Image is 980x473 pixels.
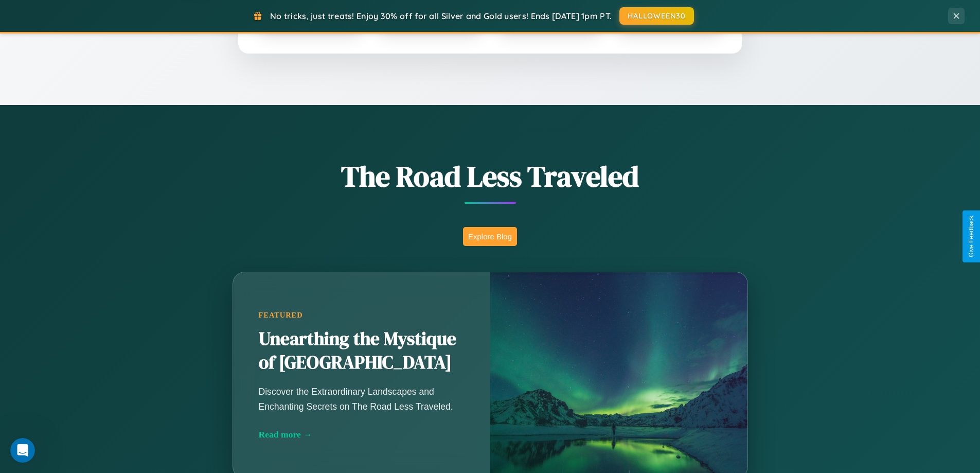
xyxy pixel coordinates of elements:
h1: The Road Less Traveled [182,156,799,196]
iframe: Intercom live chat [10,438,35,463]
p: Discover the Extraordinary Landscapes and Enchanting Secrets on The Road Less Traveled. [259,384,465,413]
div: Featured [259,311,465,320]
span: No tricks, just treats! Enjoy 30% off for all Silver and Gold users! Ends [DATE] 1pm PT. [270,11,612,21]
div: Give Feedback [968,216,975,257]
button: Explore Blog [463,227,517,246]
button: HALLOWEEN30 [619,7,694,25]
h2: Unearthing the Mystique of [GEOGRAPHIC_DATA] [259,327,465,375]
div: Read more → [259,429,465,440]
